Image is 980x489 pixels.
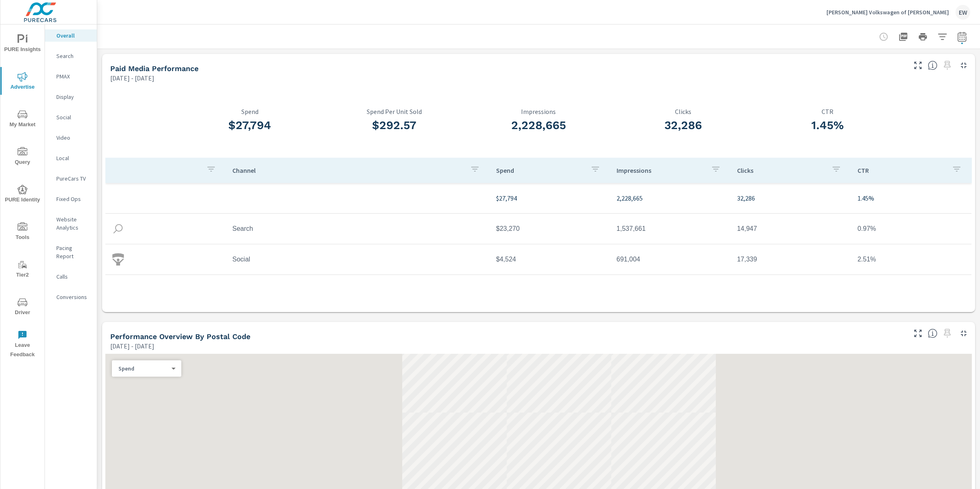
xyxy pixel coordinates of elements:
p: PureCars TV [56,174,90,183]
img: icon-social.svg [112,253,124,266]
span: Query [3,147,42,167]
p: Fixed Ops [56,195,90,203]
div: Local [45,152,97,164]
div: Calls [45,270,97,283]
span: Tier2 [3,260,42,280]
span: Understand performance metrics over the selected time range. [928,60,938,70]
div: Conversions [45,291,97,303]
p: Display [56,93,90,101]
p: Channel [232,166,463,174]
span: PURE Insights [3,34,42,54]
span: Select a preset date range to save this widget [941,59,954,72]
p: Spend [178,108,322,115]
h3: $292.57 [322,118,467,132]
p: Calls [56,272,90,281]
button: Select Date Range [954,29,970,45]
p: Clicks [611,108,755,115]
button: Print Report [915,29,931,45]
td: $4,524 [490,249,610,270]
p: Search [56,52,90,60]
p: Impressions [466,108,611,115]
div: Social [45,111,97,123]
div: Website Analytics [45,213,97,234]
span: Advertise [3,72,42,92]
p: [PERSON_NAME] Volkswagen of [PERSON_NAME] [826,9,949,16]
h3: 32,286 [611,118,755,132]
h3: $27,794 [178,118,322,132]
button: Apply Filters [934,29,951,45]
div: EW [955,5,970,20]
td: $23,270 [490,219,610,239]
button: Make Fullscreen [911,327,924,340]
div: Spend [112,365,175,373]
span: Tools [3,222,42,242]
div: PMAX [45,70,97,83]
span: Leave Feedback [3,330,42,359]
h3: 2,228,665 [466,118,611,132]
p: Clicks [737,166,825,174]
p: 2,228,665 [617,193,724,203]
button: Make Fullscreen [911,59,924,72]
button: Minimize Widget [957,59,970,72]
td: 17,339 [731,249,851,270]
p: 1.45% [857,193,965,203]
p: $27,794 [496,193,604,203]
p: Spend [496,166,584,174]
p: [DATE] - [DATE] [110,341,154,351]
button: "Export Report to PDF" [895,29,911,45]
p: Spend [118,365,168,372]
p: Pacing Report [56,244,90,260]
div: PureCars TV [45,172,97,185]
span: PURE Identity [3,185,42,205]
div: Search [45,50,97,62]
p: Website Analytics [56,215,90,232]
td: 2.51% [851,249,971,270]
p: Social [56,113,90,121]
div: Pacing Report [45,242,97,262]
p: Conversions [56,293,90,301]
p: 32,286 [737,193,844,203]
img: icon-search.svg [112,223,124,235]
span: Driver [3,297,42,317]
h5: Paid Media Performance [110,64,198,73]
p: CTR [755,108,900,115]
td: 0.97% [851,219,971,239]
p: PMAX [56,72,90,80]
p: Spend Per Unit Sold [322,108,467,115]
div: Overall [45,29,97,42]
p: Video [56,134,90,142]
p: CTR [857,166,945,174]
h3: 1.45% [755,118,900,132]
div: Fixed Ops [45,193,97,205]
td: 14,947 [731,219,851,239]
div: nav menu [0,25,45,363]
button: Minimize Widget [957,327,970,340]
p: Overall [56,31,90,40]
span: Select a preset date range to save this widget [941,327,954,340]
div: Video [45,132,97,144]
span: Understand performance data by postal code. Individual postal codes can be selected and expanded ... [928,328,938,338]
p: Impressions [617,166,704,174]
td: 691,004 [610,249,731,270]
td: Search [226,219,490,239]
p: [DATE] - [DATE] [110,73,154,83]
td: Social [226,249,490,270]
h5: Performance Overview By Postal Code [110,332,250,341]
p: Local [56,154,90,162]
td: 1,537,661 [610,219,731,239]
div: Display [45,91,97,103]
span: My Market [3,109,42,130]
